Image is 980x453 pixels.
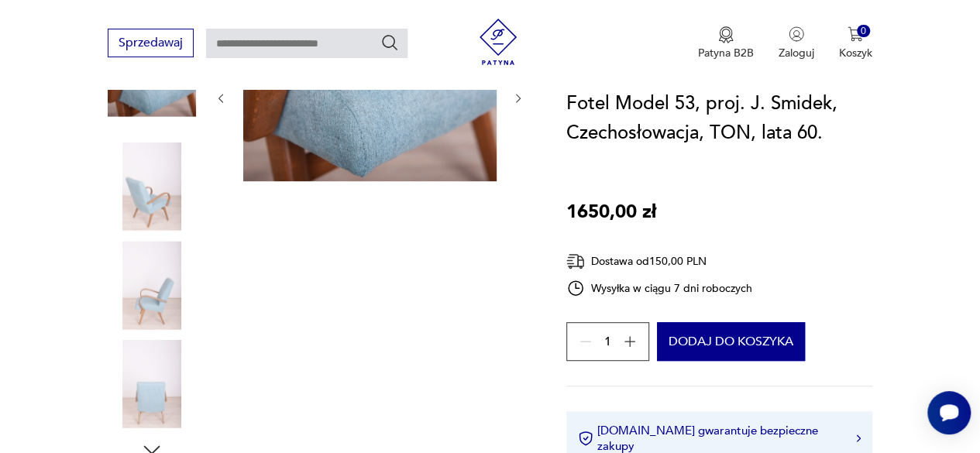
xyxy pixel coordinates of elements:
[789,26,804,42] img: Ikonka użytkownika
[779,26,814,60] button: Zaloguj
[566,197,656,227] p: 1650,00 zł
[108,29,194,57] button: Sprzedawaj
[927,391,971,434] iframe: Smartsupp widget button
[475,19,521,65] img: Patyna - sklep z meblami i dekoracjami vintage
[718,26,734,43] img: Ikona medalu
[698,46,754,60] p: Patyna B2B
[657,322,805,361] button: Dodaj do koszyka
[857,25,870,38] div: 0
[566,252,585,271] img: Ikona dostawy
[848,26,863,42] img: Ikona koszyka
[108,142,196,231] img: Zdjęcie produktu Fotel Model 53, proj. J. Smidek, Czechosłowacja, TON, lata 60.
[839,26,872,60] button: 0Koszyk
[604,337,611,347] span: 1
[578,431,593,446] img: Ikona certyfikatu
[566,252,752,271] div: Dostawa od 150,00 PLN
[108,340,196,428] img: Zdjęcie produktu Fotel Model 53, proj. J. Smidek, Czechosłowacja, TON, lata 60.
[108,39,194,50] a: Sprzedawaj
[856,434,861,442] img: Ikona strzałki w prawo
[698,26,754,60] a: Ikona medaluPatyna B2B
[566,89,872,148] h1: Fotel Model 53, proj. J. Smidek, Czechosłowacja, TON, lata 60.
[779,46,814,60] p: Zaloguj
[698,26,754,60] button: Patyna B2B
[839,46,872,60] p: Koszyk
[243,12,497,181] img: Zdjęcie produktu Fotel Model 53, proj. J. Smidek, Czechosłowacja, TON, lata 60.
[108,241,196,329] img: Zdjęcie produktu Fotel Model 53, proj. J. Smidek, Czechosłowacja, TON, lata 60.
[566,279,752,297] div: Wysyłka w ciągu 7 dni roboczych
[380,33,399,52] button: Szukaj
